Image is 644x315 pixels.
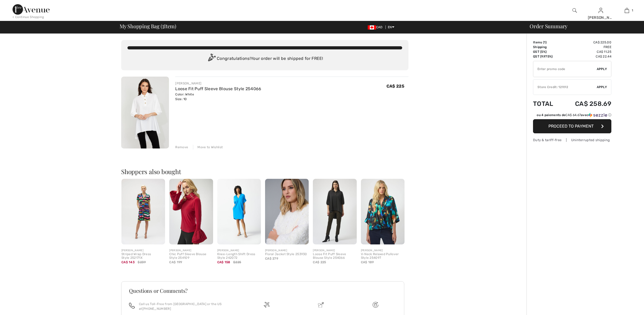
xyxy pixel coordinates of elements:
[265,257,278,260] span: CA$ 279
[548,124,594,129] span: Proceed to Payment
[139,302,233,311] p: Call us Toll-Free from [GEOGRAPHIC_DATA] or the US at
[265,249,309,253] div: [PERSON_NAME]
[533,40,561,45] td: Items ( )
[265,253,309,256] div: Floral Jacket Style 253930
[175,86,261,91] a: Loose Fit Puff Sleeve Blouse Style 254066
[537,113,611,117] div: ou 4 paiements de avec
[597,85,607,89] span: Apply
[533,45,561,49] td: Shipping
[217,260,230,264] span: CA$ 158
[588,113,607,117] img: Sezzle
[361,179,405,244] img: V-Neck Relaxed Pullover Style 254097
[561,45,611,49] td: Free
[121,77,169,148] img: Loose Fit Puff Sleeve Blouse Style 254066
[206,54,217,64] img: Congratulation2.svg
[533,49,561,54] td: GST (5%)
[127,54,402,64] div: Congratulations! Your order will be shipped for FREE!
[138,260,146,265] span: $239
[588,15,613,20] div: [PERSON_NAME]
[361,260,374,264] span: CA$ 189
[175,92,261,101] div: Color: White Size: 10
[120,24,176,29] span: My Shopping Bag ( Item)
[169,179,213,244] img: Chic Puff Sleeve Blouse Style 254109
[597,67,607,71] span: Apply
[175,145,188,150] div: Remove
[361,249,405,253] div: [PERSON_NAME]
[13,15,44,19] div: < Continue Shopping
[217,249,261,253] div: [PERSON_NAME]
[193,145,223,150] div: Move to Wishlist
[614,7,640,14] a: 1
[565,113,581,117] span: CA$ 64.67
[121,249,165,253] div: [PERSON_NAME]
[313,179,356,244] img: Loose Fit Puff Sleeve Blouse Style 254066
[169,249,213,253] div: [PERSON_NAME]
[533,113,611,119] div: ou 4 paiements deCA$ 64.67avecSezzle Cliquez pour en savoir plus sur Sezzle
[313,253,356,260] div: Loose Fit Puff Sleeve Blouse Style 254066
[265,179,309,244] img: Floral Jacket Style 253930
[361,253,405,260] div: V-Neck Relaxed Pullover Style 254097
[142,307,171,311] a: [PHONE_NUMBER]
[544,41,546,44] span: 1
[625,7,629,14] img: My Bag
[121,253,165,260] div: Striped Wrap Dress Style 252171X
[162,22,164,29] span: 1
[572,7,577,14] img: search the website
[533,85,597,89] div: Store Credit: 129.92
[13,4,50,15] img: 1ère Avenue
[387,84,404,89] span: CA$ 225
[217,253,261,260] div: Knee-Length Shift Dress Style 242072
[368,25,376,30] img: Canadian Dollar
[169,260,182,264] span: CA$ 199
[313,249,356,253] div: [PERSON_NAME]
[533,95,561,113] td: Total
[561,54,611,59] td: CA$ 22.44
[233,260,241,265] span: $225
[121,168,408,175] h2: Shoppers also bought
[632,8,633,13] span: 1
[533,119,611,133] button: Proceed to Payment
[318,302,324,308] img: Delivery is a breeze since we pay the duties!
[533,54,561,59] td: QST (9.975%)
[129,288,396,293] h3: Questions or Comments?
[175,81,261,86] div: [PERSON_NAME]
[599,8,603,13] a: Sign In
[533,138,611,142] div: Duty & tariff-free | Uninterrupted shipping
[169,253,213,260] div: Chic Puff Sleeve Blouse Style 254109
[217,179,261,244] img: Knee-Length Shift Dress Style 242072
[121,179,165,244] img: Striped Wrap Dress Style 252171X
[373,302,378,308] img: Free shipping on orders over $99
[533,61,597,77] input: Promo code
[264,302,270,308] img: Free shipping on orders over $99
[368,25,385,29] span: CAD
[313,260,326,264] span: CA$ 225
[599,7,603,14] img: My Info
[388,25,394,29] span: EN
[561,40,611,45] td: CA$ 225.00
[129,303,135,308] img: call
[121,260,135,264] span: CA$ 143
[561,95,611,113] td: CA$ 258.69
[523,24,641,29] div: Order Summary
[561,49,611,54] td: CA$ 11.25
